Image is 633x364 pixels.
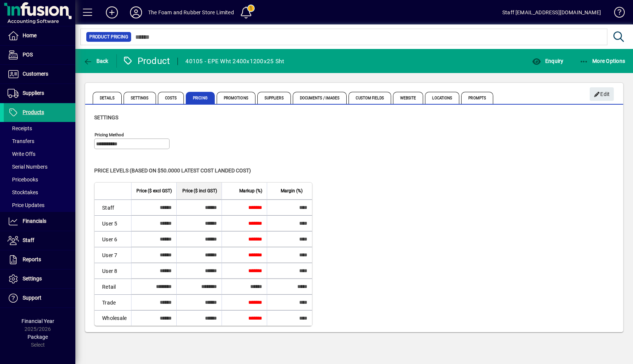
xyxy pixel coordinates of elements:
button: Profile [124,6,148,19]
button: Add [100,6,124,19]
a: Transfers [4,135,75,148]
button: Back [81,54,110,68]
span: Documents / Images [293,92,347,104]
button: Enquiry [530,54,565,68]
span: Details [93,92,122,104]
span: Prompts [461,92,493,104]
span: Customers [23,71,48,77]
a: Knowledge Base [609,2,624,26]
span: Website [393,92,424,104]
span: POS [23,52,33,58]
span: Home [23,32,37,38]
span: Edit [594,88,610,101]
span: Margin (%) [281,187,303,195]
span: Support [23,295,41,301]
span: Financial Year [21,318,54,324]
button: Edit [590,87,614,101]
td: Retail [95,279,131,294]
a: Settings [4,270,75,288]
span: Settings [124,92,156,104]
td: Trade [95,294,131,310]
app-page-header-button: Back [75,54,117,68]
div: Product [122,55,170,67]
span: Package [28,334,48,340]
mat-label: Pricing method [95,132,124,137]
a: Pricebooks [4,173,75,186]
span: Price ($ incl GST) [182,187,217,195]
a: POS [4,46,75,64]
td: User 8 [95,263,131,279]
span: Financials [23,218,46,224]
span: Receipts [8,125,32,131]
span: Promotions [217,92,255,104]
span: Markup (%) [239,187,262,195]
span: Reports [23,256,41,262]
span: Custom Fields [349,92,391,104]
span: Serial Numbers [8,164,47,170]
span: Locations [425,92,459,104]
span: Suppliers [23,90,44,96]
span: Costs [158,92,184,104]
td: User 5 [95,215,131,231]
span: Back [83,58,109,64]
span: Pricing [186,92,215,104]
div: Staff [EMAIL_ADDRESS][DOMAIN_NAME] [502,6,601,18]
a: Serial Numbers [4,160,75,173]
td: Staff [95,200,131,215]
a: Financials [4,212,75,231]
span: Write Offs [8,151,35,157]
td: User 6 [95,231,131,247]
span: Product Pricing [89,33,128,41]
span: More Options [579,58,625,64]
span: Settings [23,276,42,282]
span: Price levels (based on $50.0000 Latest cost landed cost) [94,168,251,174]
a: Price Updates [4,199,75,212]
button: More Options [578,54,627,68]
a: Customers [4,65,75,84]
a: Support [4,289,75,308]
div: 40105 - EPE Wht 2400x1200x25 Sht [185,55,284,67]
span: Staff [23,237,34,243]
td: User 7 [95,247,131,263]
a: Staff [4,231,75,250]
a: Reports [4,250,75,269]
span: Suppliers [257,92,291,104]
span: Pricebooks [8,177,38,183]
span: Price Updates [8,202,44,208]
a: Home [4,26,75,45]
span: Transfers [8,138,34,144]
span: Products [23,109,44,115]
span: Price ($ excl GST) [136,187,172,195]
a: Receipts [4,122,75,135]
span: Settings [94,114,118,120]
div: The Foam and Rubber Store Limited [148,6,234,18]
a: Suppliers [4,84,75,103]
a: Write Offs [4,148,75,160]
span: Stocktakes [8,189,38,195]
a: Stocktakes [4,186,75,199]
td: Wholesale [95,310,131,326]
span: Enquiry [532,58,563,64]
